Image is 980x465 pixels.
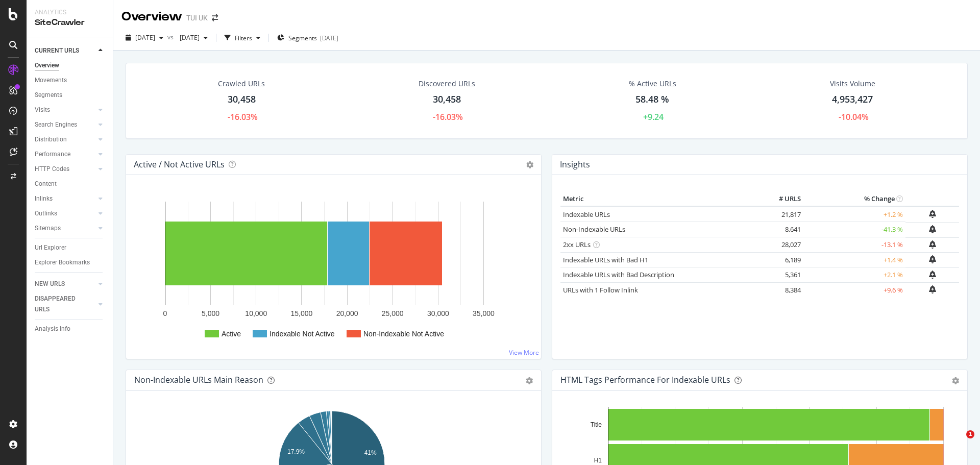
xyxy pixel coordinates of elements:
text: 5,000 [202,309,219,317]
div: Content [35,179,57,189]
div: Overview [121,8,182,26]
a: Movements [35,75,106,86]
div: Segments [35,90,62,101]
svg: A chart. [134,191,533,351]
i: Options [526,161,533,168]
div: Filters [235,34,252,42]
a: Distribution [35,134,95,145]
a: Url Explorer [35,242,106,253]
a: Performance [35,149,95,160]
a: HTTP Codes [35,164,95,175]
div: Discovered URLs [419,79,475,89]
div: 58.48 % [635,93,669,106]
div: Non-Indexable URLs Main Reason [134,375,263,385]
div: [DATE] [320,34,338,42]
span: Segments [288,34,317,42]
text: 35,000 [473,309,495,317]
div: Sitemaps [35,223,61,234]
div: Crawled URLs [218,79,265,89]
div: -16.03% [228,111,258,123]
a: Outlinks [35,208,95,219]
button: [DATE] [176,30,212,46]
a: DISAPPEARED URLS [35,293,95,315]
a: Overview [35,60,106,71]
div: Performance [35,149,70,160]
text: Title [591,421,602,428]
a: Visits [35,105,95,115]
div: TUI UK [186,13,208,23]
button: Segments[DATE] [273,30,342,46]
a: URLs with 1 Follow Inlink [563,285,638,295]
a: Indexable URLs with Bad H1 [563,255,648,264]
text: 0 [163,309,167,317]
div: % Active URLs [629,79,676,89]
a: Indexable URLs with Bad Description [563,270,674,279]
a: Segments [35,90,106,101]
a: 2xx URLs [563,240,591,249]
text: H1 [594,457,602,464]
div: Overview [35,60,59,71]
a: Sitemaps [35,223,95,234]
div: +9.24 [643,111,664,123]
div: 4,953,427 [832,93,873,106]
td: 21,817 [763,206,803,222]
text: 30,000 [427,309,449,317]
div: bell-plus [929,285,936,293]
a: Explorer Bookmarks [35,257,106,268]
div: Outlinks [35,208,57,219]
td: +9.6 % [803,282,905,298]
div: 30,458 [433,93,461,106]
div: Inlinks [35,193,53,204]
button: [DATE] [121,30,167,46]
iframe: Intercom live chat [945,430,970,455]
a: NEW URLS [35,279,95,289]
a: CURRENT URLS [35,45,95,56]
text: 15,000 [291,309,313,317]
h4: Insights [560,158,590,172]
div: gear [526,377,533,384]
a: Search Engines [35,119,95,130]
div: Url Explorer [35,242,66,253]
a: Analysis Info [35,324,106,334]
td: 28,027 [763,237,803,253]
div: Search Engines [35,119,77,130]
text: Indexable Not Active [269,330,335,338]
div: bell-plus [929,240,936,249]
td: 5,361 [763,267,803,283]
div: bell-plus [929,255,936,263]
span: 2025 Aug. 9th [176,33,200,42]
button: Filters [220,30,264,46]
div: bell-plus [929,225,936,233]
text: 17.9% [287,448,305,455]
text: 41% [364,449,377,456]
div: HTML Tags Performance for Indexable URLs [560,375,730,385]
div: Visits [35,105,50,115]
td: -41.3 % [803,222,905,237]
div: bell-plus [929,271,936,279]
a: Indexable URLs [563,210,610,219]
text: Non-Indexable Not Active [363,330,444,338]
td: +2.1 % [803,267,905,283]
td: -13.1 % [803,237,905,253]
div: Distribution [35,134,67,145]
td: +1.2 % [803,206,905,222]
text: Active [222,330,241,338]
td: +1.4 % [803,252,905,267]
a: Inlinks [35,193,95,204]
div: bell-plus [929,210,936,218]
div: -16.03% [433,111,463,123]
div: SiteCrawler [35,17,105,29]
a: Non-Indexable URLs [563,225,625,234]
a: Content [35,179,106,189]
div: gear [952,377,959,384]
td: 8,641 [763,222,803,237]
span: 1 [966,430,974,438]
span: 2025 Sep. 22nd [135,33,155,42]
div: Analysis Info [35,324,70,334]
div: DISAPPEARED URLS [35,293,86,315]
text: 25,000 [382,309,404,317]
text: 10,000 [245,309,267,317]
div: NEW URLS [35,279,65,289]
span: vs [167,33,176,41]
